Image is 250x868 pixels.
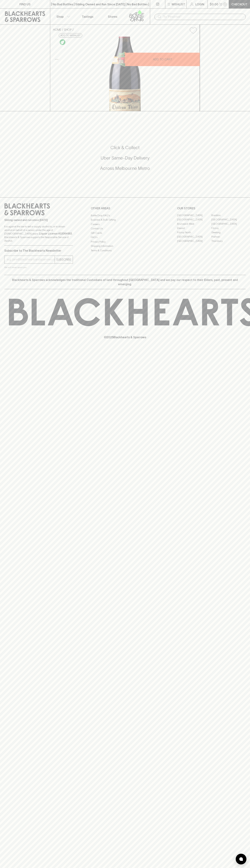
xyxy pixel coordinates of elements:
[91,226,159,231] a: Contact Us
[4,130,246,190] div: Call to action block
[91,206,159,210] p: OTHER AREAS
[153,57,172,61] p: ADD TO CART
[211,222,246,226] a: [GEOGRAPHIC_DATA]
[211,218,246,222] a: [GEOGRAPHIC_DATA]
[59,38,66,46] a: Organic
[211,235,246,239] a: Prahran
[125,53,200,66] button: ADD TO CART
[39,232,72,235] strong: Liquor License #32064953
[91,240,159,244] a: Privacy Policy
[55,256,73,263] button: SUBSCRIBE
[91,244,159,248] a: Shipping Information
[177,235,211,239] a: [GEOGRAPHIC_DATA]
[172,2,185,6] p: Wishlist
[4,165,246,171] h5: Across Melbourne Metro
[211,239,246,243] a: Thornbury
[4,155,246,161] h5: Uber Same-Day Delivery
[56,257,71,262] p: SUBSCRIBE
[108,14,117,19] p: Stores
[82,14,93,19] p: Tastings
[224,3,226,5] p: 0
[91,213,159,218] a: Bottle Drop FAQ's
[239,857,243,861] img: bubble-icon
[163,14,243,20] input: Try "Pinot noir"
[177,213,211,218] a: [GEOGRAPHIC_DATA]
[50,37,200,111] img: 40746.png
[177,230,211,235] a: Fitzroy North
[4,225,73,243] p: It is against the law to sell or supply alcohol to, or to obtain alcohol on behalf of a person un...
[4,218,73,222] p: Sibling owned and run since [DATE]
[56,14,64,19] p: Shop
[91,222,159,226] a: Careers
[211,213,246,218] a: Braddon
[53,28,61,31] a: HOME
[210,2,218,6] p: $0.00
[91,248,159,253] a: Terms & Conditions
[19,2,31,6] p: FIND US
[177,226,211,230] a: Elwood
[7,257,55,262] input: e.g. jane@blackheartsandsparrows.com.au
[211,230,246,235] a: Geelong
[4,248,73,253] p: Subscribe to The Blackhearts Newsletter
[177,239,211,243] a: [GEOGRAPHIC_DATA]
[60,39,65,45] img: Organic
[4,266,73,269] p: We will never spam you
[59,33,82,38] button: Add to wishlist
[7,278,243,286] p: Blackhearts & Sparrows acknowledges the traditional Custodians of land throughout [GEOGRAPHIC_DAT...
[177,222,211,226] a: Brunswick West
[188,26,198,35] button: Add to wishlist
[64,28,72,31] a: SHOP
[91,235,159,240] a: FAQ's
[211,226,246,230] a: Fitzroy
[177,218,211,222] a: [GEOGRAPHIC_DATA]
[91,218,159,222] a: Business & Bulk Gifting
[75,9,100,24] a: Tastings
[231,2,247,6] p: Checkout
[91,231,159,235] a: Gift Cards
[4,145,246,151] h5: Click & Collect
[195,2,204,6] p: Login
[177,206,246,210] p: OUR STORES
[50,9,75,24] button: Shop
[100,9,125,24] a: Stores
